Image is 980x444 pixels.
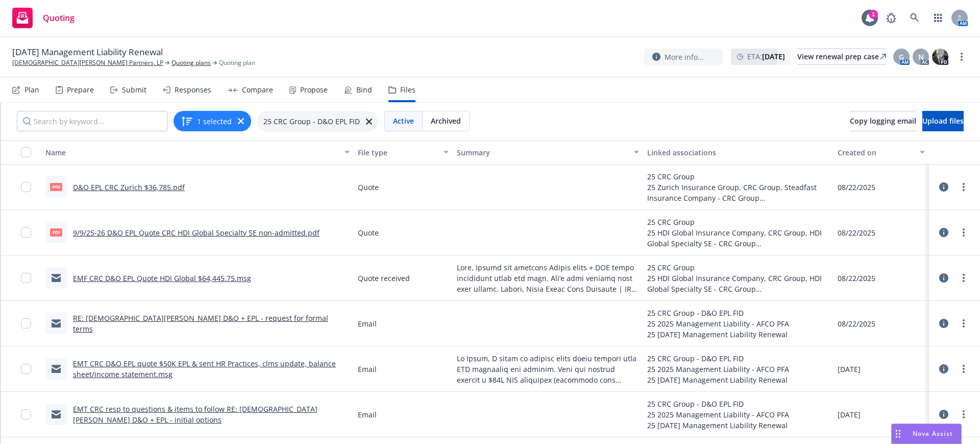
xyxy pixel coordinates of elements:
span: [DATE] Management Liability Renewal [12,46,163,58]
div: 25 CRC Group - D&O EPL FID [647,308,789,318]
button: Linked associations [643,140,834,165]
div: 25 HDI Global Insurance Company, CRC Group, HDI Global Specialty SE - CRC Group [647,227,829,249]
div: 25 [DATE] Management Liability Renewal [647,420,789,431]
span: ETA : [747,51,785,62]
input: Toggle Row Selected [21,182,31,192]
div: Bind [356,86,372,94]
a: Switch app [928,8,948,28]
a: Quoting plans [171,58,211,67]
input: Toggle Row Selected [21,273,31,283]
div: 25 Zurich Insurance Group, CRC Group, Steadfast Insurance Company - CRC Group [647,182,829,203]
div: Files [400,86,415,94]
a: View renewal prep case [797,49,886,65]
a: 9/9/25-26 D&O EPL Quote CRC HDI Global Specialty SE non-admitted.pdf [73,228,320,238]
span: Email [358,364,377,375]
a: more [958,181,970,193]
span: Email [358,409,377,420]
span: 08/22/2025 [838,318,875,329]
div: 25 CRC Group [647,171,829,182]
div: 25 [DATE] Management Liability Renewal [647,375,789,385]
div: 25 CRC Group [647,217,829,227]
button: Created on [834,140,929,165]
a: more [955,51,968,63]
div: Responses [175,86,211,94]
a: D&O EPL CRC Zurich $36,785.pdf [73,182,185,192]
span: N [918,52,924,62]
input: Toggle Row Selected [21,409,31,419]
a: RE: [DEMOGRAPHIC_DATA][PERSON_NAME] D&O + EPL - request for formal terms [73,313,328,334]
a: Report a Bug [881,8,901,28]
div: Plan [24,86,39,94]
span: 08/22/2025 [838,182,875,193]
span: Archived [431,115,461,126]
span: G [899,52,904,62]
span: 08/22/2025 [838,227,875,238]
div: 25 HDI Global Insurance Company, CRC Group, HDI Global Specialty SE - CRC Group [647,273,829,294]
span: 08/22/2025 [838,273,875,284]
div: Submit [122,86,146,94]
div: 25 2025 Management Liability - AFCO PFA [647,409,789,420]
div: 25 CRC Group - D&O EPL FID [647,399,789,409]
div: 25 2025 Management Liability - AFCO PFA [647,364,789,375]
a: more [958,317,970,330]
div: Compare [242,86,273,94]
a: more [958,272,970,284]
span: Quoting [43,14,75,22]
div: 1 [869,10,878,19]
a: EMT CRC D&O EPL quote $50K EPL & sent HR Practices, clms update, balance sheet/income statement.msg [73,359,336,379]
span: pdf [50,183,62,191]
a: more [958,226,970,239]
span: More info... [665,52,704,62]
button: Upload files [922,111,964,131]
button: More info... [644,49,723,65]
a: Search [904,8,925,28]
span: Lore, Ipsumd sit ametcons Adipis elits + DOE tempo incididunt utlab etd magn. Ali’e admi veniamq ... [457,262,639,294]
span: Copy logging email [850,116,916,126]
a: EMT CRC resp to questions & items to follow RE: [DEMOGRAPHIC_DATA][PERSON_NAME] D&O + EPL - initi... [73,404,317,425]
button: 1 selected [181,115,232,127]
span: Upload files [922,116,964,126]
input: Select all [21,147,31,157]
a: Quoting [8,4,79,32]
span: Quoting plan [219,58,255,67]
input: Search by keyword... [17,111,167,131]
button: Copy logging email [850,111,916,131]
span: Active [393,115,414,126]
input: Toggle Row Selected [21,364,31,374]
div: 25 2025 Management Liability - AFCO PFA [647,318,789,329]
span: Quote received [358,273,410,284]
a: [DEMOGRAPHIC_DATA][PERSON_NAME] Partners, LP [12,58,163,67]
span: [DATE] [838,409,861,420]
div: 25 CRC Group - D&O EPL FID [647,353,789,364]
div: Prepare [67,86,94,94]
button: Name [41,140,354,165]
div: Name [45,147,338,158]
div: 25 [DATE] Management Liability Renewal [647,329,789,340]
a: more [958,408,970,420]
span: pdf [50,228,62,236]
strong: [DATE] [762,52,785,61]
div: Created on [838,147,914,158]
div: Summary [457,147,628,158]
span: [DATE] [838,364,861,375]
input: Toggle Row Selected [21,318,31,329]
div: Drag to move [892,424,904,443]
span: 25 CRC Group - D&O EPL FID [263,116,360,127]
button: Nova Assist [891,424,962,444]
a: more [958,363,970,375]
span: Quote [358,227,379,238]
div: 25 CRC Group [647,262,829,273]
span: Email [358,318,377,329]
button: File type [354,140,453,165]
a: EMF CRC D&O EPL Quote HDI Global $64,445.75.msg [73,273,251,283]
span: Nova Assist [913,429,953,438]
div: Propose [300,86,328,94]
img: photo [932,49,948,65]
span: Quote [358,182,379,193]
div: View renewal prep case [797,49,886,64]
button: Summary [453,140,643,165]
span: Lo Ipsum, D sitam co adipisc elits doeiu tempori utla ETD magnaaliq eni adminim. Veni qui nostrud... [457,353,639,385]
div: File type [358,147,437,158]
div: Linked associations [647,147,829,158]
input: Toggle Row Selected [21,227,31,238]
